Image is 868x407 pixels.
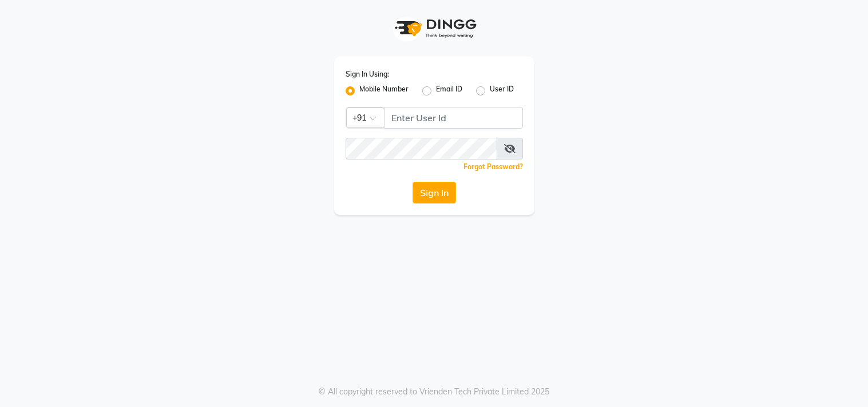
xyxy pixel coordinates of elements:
[436,84,462,98] label: Email ID
[359,84,409,98] label: Mobile Number
[463,162,523,171] a: Forgot Password?
[384,107,523,129] input: Username
[346,138,497,159] input: Username
[346,69,389,79] label: Sign In Using:
[389,11,480,45] img: logo1.svg
[413,182,456,203] button: Sign In
[490,84,514,98] label: User ID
